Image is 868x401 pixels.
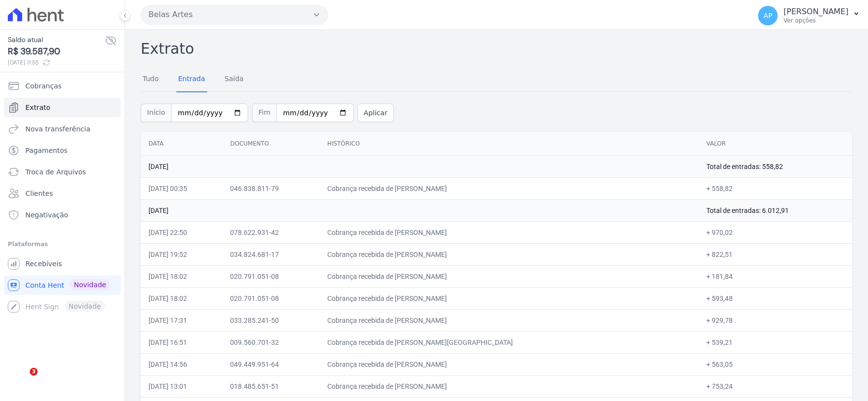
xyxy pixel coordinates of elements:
[699,177,852,199] td: + 558,82
[763,12,772,19] span: AP
[222,177,319,199] td: 046.838.811-79
[141,221,222,243] td: [DATE] 22:50
[223,67,246,92] a: Saída
[222,309,319,331] td: 033.285.241-50
[141,353,222,375] td: [DATE] 14:56
[783,17,848,24] p: Ver opções
[319,221,699,243] td: Cobrança recebida de [PERSON_NAME]
[4,184,121,203] a: Clientes
[141,243,222,265] td: [DATE] 19:52
[141,265,222,287] td: [DATE] 18:02
[141,375,222,397] td: [DATE] 13:01
[222,375,319,397] td: 018.485.651-51
[699,331,852,353] td: + 539,21
[319,375,699,397] td: Cobrança recebida de [PERSON_NAME]
[699,243,852,265] td: + 822,51
[141,38,852,60] h2: Extrato
[141,67,161,92] a: Tudo
[70,279,110,290] span: Novidade
[8,58,105,67] span: [DATE] 11:55
[4,275,121,295] a: Conta Hent Novidade
[699,353,852,375] td: + 563,05
[222,287,319,309] td: 020.791.051-08
[252,104,276,122] span: Fim
[141,199,699,221] td: [DATE]
[319,309,699,331] td: Cobrança recebida de [PERSON_NAME]
[25,210,68,220] span: Negativação
[319,243,699,265] td: Cobrança recebida de [PERSON_NAME]
[319,177,699,199] td: Cobrança recebida de [PERSON_NAME]
[319,331,699,353] td: Cobrança recebida de [PERSON_NAME][GEOGRAPHIC_DATA]
[25,167,86,177] span: Troca de Arquivos
[4,76,121,96] a: Cobranças
[699,287,852,309] td: + 593,48
[176,67,207,92] a: Entrada
[4,254,121,274] a: Recebíveis
[25,259,62,269] span: Recebíveis
[8,45,105,58] span: R$ 39.587,90
[141,309,222,331] td: [DATE] 17:31
[699,309,852,331] td: + 929,78
[4,119,121,139] a: Nova transferência
[141,155,699,177] td: [DATE]
[319,353,699,375] td: Cobrança recebida de [PERSON_NAME]
[222,221,319,243] td: 078.622.931-42
[699,132,852,156] th: Valor
[222,243,319,265] td: 034.824.681-17
[141,5,328,24] button: Belas Artes
[141,177,222,199] td: [DATE] 00:35
[25,146,67,155] span: Pagamentos
[8,76,117,317] nav: Sidebar
[4,162,121,182] a: Troca de Arquivos
[25,103,50,112] span: Extrato
[222,265,319,287] td: 020.791.051-08
[4,205,121,225] a: Negativação
[783,7,848,17] p: [PERSON_NAME]
[222,353,319,375] td: 049.449.951-64
[699,199,852,221] td: Total de entradas: 6.012,91
[25,189,53,198] span: Clientes
[141,104,171,122] span: Início
[30,368,38,376] span: 3
[319,287,699,309] td: Cobrança recebida de [PERSON_NAME]
[10,368,33,391] iframe: Intercom live chat
[699,265,852,287] td: + 181,84
[319,132,699,156] th: Histórico
[319,265,699,287] td: Cobrança recebida de [PERSON_NAME]
[699,155,852,177] td: Total de entradas: 558,82
[358,104,394,122] button: Aplicar
[141,287,222,309] td: [DATE] 18:02
[4,141,121,160] a: Pagamentos
[25,280,64,290] span: Conta Hent
[141,132,222,156] th: Data
[8,35,105,45] span: Saldo atual
[222,132,319,156] th: Documento
[699,375,852,397] td: + 753,24
[4,98,121,117] a: Extrato
[25,81,62,91] span: Cobranças
[141,331,222,353] td: [DATE] 16:51
[8,238,117,250] div: Plataformas
[25,124,90,134] span: Nova transferência
[750,2,868,29] button: AP [PERSON_NAME] Ver opções
[699,221,852,243] td: + 970,02
[222,331,319,353] td: 009.560.701-32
